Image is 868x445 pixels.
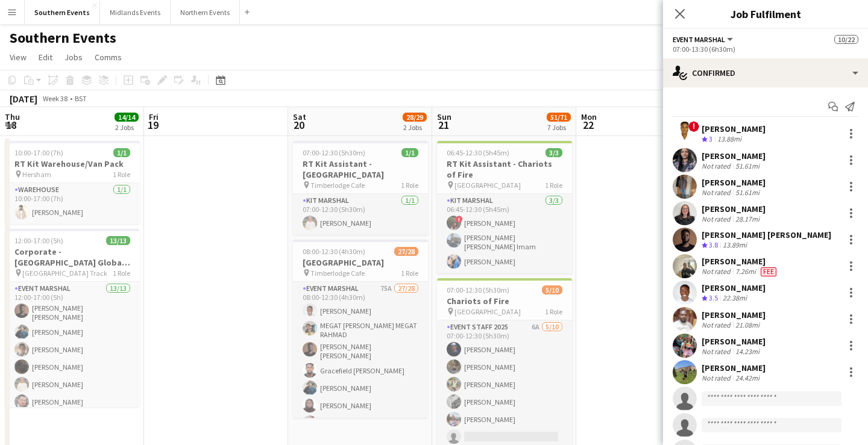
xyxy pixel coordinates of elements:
[90,49,127,65] a: Comms
[293,141,428,235] div: 07:00-12:30 (5h30m)1/1RT Kit Assistant - [GEOGRAPHIC_DATA] Timberlodge Cafe1 RoleKit Marshal1/107...
[25,1,100,24] button: Southern Events
[147,118,159,132] span: 19
[437,111,451,122] span: Sun
[113,148,130,157] span: 1/1
[663,6,868,22] h3: Job Fulfilment
[75,94,87,103] div: BST
[303,247,365,256] span: 08:00-12:30 (4h30m)
[310,269,365,278] span: Timberlodge Cafe
[293,158,428,180] h3: RT Kit Assistant - [GEOGRAPHIC_DATA]
[401,148,418,157] span: 1/1
[401,181,418,190] span: 1 Role
[310,181,365,190] span: Timberlodge Cafe
[401,269,418,278] span: 1 Role
[702,256,779,267] div: [PERSON_NAME]
[291,118,306,132] span: 20
[3,118,20,132] span: 18
[758,267,779,276] div: Crew has different fees then in role
[106,236,130,245] span: 13/13
[733,373,762,382] div: 24.42mi
[733,320,762,329] div: 21.08mi
[403,123,426,132] div: 2 Jobs
[834,35,858,44] span: 10/22
[702,177,766,188] div: [PERSON_NAME]
[709,240,718,249] span: 3.8
[581,111,597,122] span: Mon
[761,267,776,276] span: Fee
[579,118,597,132] span: 22
[95,52,122,63] span: Comms
[733,347,762,356] div: 14.23mi
[702,123,766,134] div: [PERSON_NAME]
[733,267,758,276] div: 7.26mi
[702,282,766,293] div: [PERSON_NAME]
[673,35,735,44] button: Event Marshal
[113,269,130,278] span: 1 Role
[702,188,733,197] div: Not rated
[547,113,571,122] span: 51/71
[715,134,744,145] div: 13.88mi
[5,111,20,122] span: Thu
[14,148,63,157] span: 10:00-17:00 (7h)
[454,307,521,316] span: [GEOGRAPHIC_DATA]
[437,296,572,307] h3: Chariots of Fire
[435,118,451,132] span: 21
[100,1,171,24] button: Midlands Events
[720,240,749,251] div: 13.89mi
[293,194,428,235] app-card-role: Kit Marshal1/107:00-12:30 (5h30m)[PERSON_NAME]
[5,141,140,224] app-job-card: 10:00-17:00 (7h)1/1RT Kit Warehouse/Van Pack Hersham1 RoleWarehouse1/110:00-17:00 (7h)[PERSON_NAME]
[702,151,766,161] div: [PERSON_NAME]
[10,52,27,63] span: View
[673,45,858,54] div: 07:00-13:30 (6h30m)
[702,373,733,382] div: Not rated
[437,194,572,273] app-card-role: Kit Marshal3/306:45-12:30 (5h45m)![PERSON_NAME][PERSON_NAME] [PERSON_NAME] Imam[PERSON_NAME]
[115,113,139,122] span: 14/14
[5,183,140,224] app-card-role: Warehouse1/110:00-17:00 (7h)[PERSON_NAME]
[22,170,51,179] span: Hersham
[437,141,572,273] app-job-card: 06:45-12:30 (5h45m)3/3RT Kit Assistant - Chariots of Fire [GEOGRAPHIC_DATA]1 RoleKit Marshal3/306...
[403,113,427,122] span: 28/29
[733,214,762,223] div: 28.17mi
[34,49,57,65] a: Edit
[454,181,521,190] span: [GEOGRAPHIC_DATA]
[14,236,63,245] span: 12:00-17:00 (5h)
[733,161,762,170] div: 51.61mi
[113,170,130,179] span: 1 Role
[547,123,570,132] div: 7 Jobs
[10,93,37,105] div: [DATE]
[40,94,70,103] span: Week 38
[293,257,428,268] h3: [GEOGRAPHIC_DATA]
[456,216,463,223] span: !
[709,293,718,302] span: 3.5
[5,49,31,65] a: View
[542,285,562,294] span: 5/10
[149,111,159,122] span: Fri
[10,29,116,47] h1: Southern Events
[702,363,766,373] div: [PERSON_NAME]
[303,148,365,157] span: 07:00-12:30 (5h30m)
[702,229,831,240] div: [PERSON_NAME] [PERSON_NAME]
[702,214,733,223] div: Not rated
[673,35,725,44] span: Event Marshal
[447,148,509,157] span: 06:45-12:30 (5h45m)
[702,336,766,347] div: [PERSON_NAME]
[733,188,762,197] div: 51.61mi
[702,161,733,170] div: Not rated
[702,320,733,329] div: Not rated
[437,158,572,180] h3: RT Kit Assistant - Chariots of Fire
[5,158,140,169] h3: RT Kit Warehouse/Van Pack
[702,310,766,320] div: [PERSON_NAME]
[702,204,766,214] div: [PERSON_NAME]
[545,181,562,190] span: 1 Role
[720,293,749,303] div: 22.38mi
[64,52,83,63] span: Jobs
[5,246,140,268] h3: Corporate - [GEOGRAPHIC_DATA] Global 5k
[293,240,428,418] app-job-card: 08:00-12:30 (4h30m)27/28[GEOGRAPHIC_DATA] Timberlodge Cafe1 RoleEvent Marshal75A27/2808:00-12:30 ...
[5,229,140,407] app-job-card: 12:00-17:00 (5h)13/13Corporate - [GEOGRAPHIC_DATA] Global 5k [GEOGRAPHIC_DATA] Track1 RoleEvent M...
[60,49,87,65] a: Jobs
[22,269,107,278] span: [GEOGRAPHIC_DATA] Track
[115,123,138,132] div: 2 Jobs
